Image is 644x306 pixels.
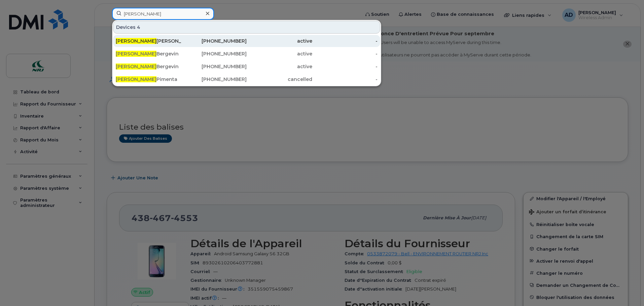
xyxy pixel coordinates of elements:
[113,35,380,47] a: [PERSON_NAME][PERSON_NAME][PHONE_NUMBER]active-
[181,50,247,57] div: [PHONE_NUMBER]
[116,76,181,83] div: Pimenta
[116,38,181,44] div: [PERSON_NAME]
[181,38,247,44] div: [PHONE_NUMBER]
[116,76,156,82] span: [PERSON_NAME]
[247,76,312,83] div: cancelled
[247,38,312,44] div: active
[116,63,156,70] span: [PERSON_NAME]
[137,24,140,31] span: 4
[116,38,156,44] span: [PERSON_NAME]
[312,63,378,70] div: -
[247,63,312,70] div: active
[247,50,312,57] div: active
[181,76,247,83] div: [PHONE_NUMBER]
[113,60,380,73] a: [PERSON_NAME]Bergevin[PHONE_NUMBER]active-
[113,73,380,85] a: [PERSON_NAME]Pimenta[PHONE_NUMBER]cancelled-
[116,63,181,70] div: Bergevin
[312,76,378,83] div: -
[113,48,380,60] a: [PERSON_NAME]Bergevin[PHONE_NUMBER]active-
[116,51,156,57] span: [PERSON_NAME]
[312,50,378,57] div: -
[113,21,380,34] div: Devices
[181,63,247,70] div: [PHONE_NUMBER]
[116,50,181,57] div: Bergevin
[312,38,378,44] div: -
